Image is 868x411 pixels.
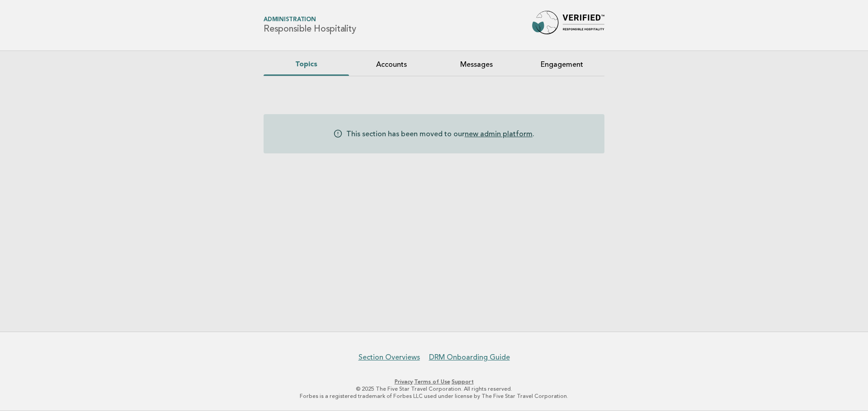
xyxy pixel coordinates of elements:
p: © 2025 The Five Star Travel Corporation. All rights reserved. [157,385,711,393]
a: Messages [434,58,519,76]
a: new admin platform [465,129,533,139]
a: Support [452,379,474,385]
img: Forbes Travel Guide [532,11,604,40]
a: Engagement [519,58,605,76]
a: DRM Onboarding Guide [429,353,510,362]
a: Accounts [349,58,434,76]
a: Privacy [395,379,413,385]
a: Topics [264,58,349,76]
p: · · [157,378,711,385]
h1: Responsible Hospitality [264,17,356,34]
a: Terms of Use [414,379,450,385]
a: Section Overviews [359,353,420,362]
p: Forbes is a registered trademark of Forbes LLC used under license by The Five Star Travel Corpora... [157,393,711,400]
p: This section has been moved to our . [346,129,534,139]
span: Administration [264,17,356,23]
